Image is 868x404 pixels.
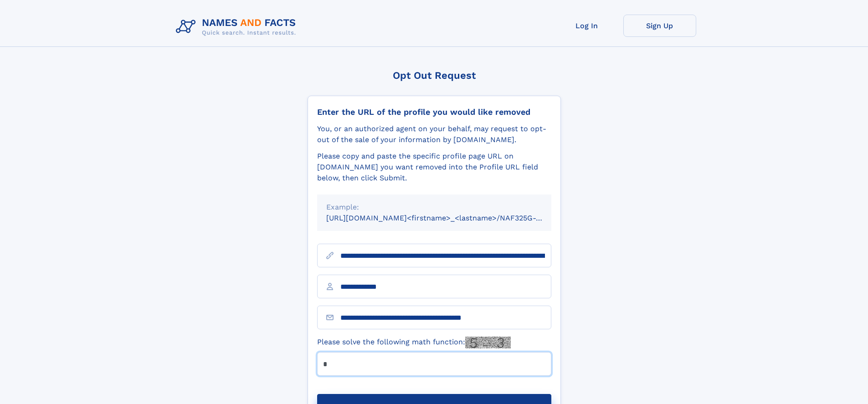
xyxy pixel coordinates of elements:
[317,337,511,348] label: Please solve the following math function:
[308,70,561,81] div: Opt Out Request
[623,15,696,37] a: Sign Up
[326,202,542,213] div: Example:
[317,123,551,145] div: You, or an authorized agent on your behalf, may request to opt-out of the sale of your informatio...
[317,151,551,184] div: Please copy and paste the specific profile page URL on [DOMAIN_NAME] you want removed into the Pr...
[326,214,569,222] small: [URL][DOMAIN_NAME]<firstname>_<lastname>/NAF325G-xxxxxxxx
[172,15,303,39] img: Logo Names and Facts
[317,107,551,117] div: Enter the URL of the profile you would like removed
[550,15,623,37] a: Log In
